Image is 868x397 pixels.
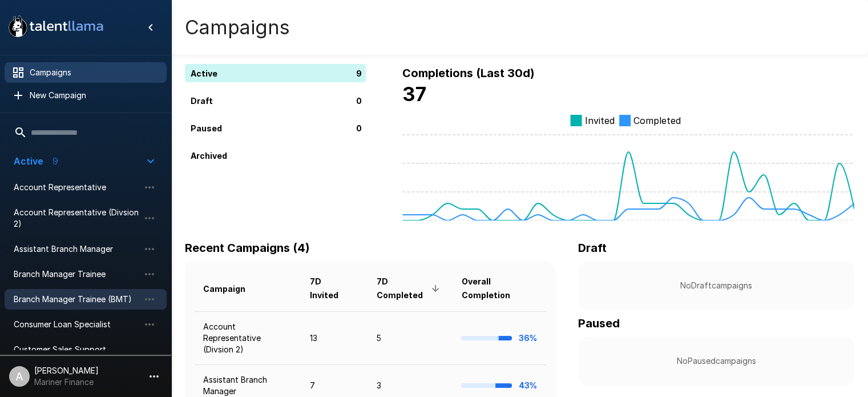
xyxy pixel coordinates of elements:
[185,15,290,39] h4: Campaigns
[578,241,607,255] b: Draft
[402,66,535,80] b: Completions (Last 30d)
[310,275,358,302] span: 7D Invited
[356,95,362,107] p: 0
[402,82,426,106] b: 37
[185,241,310,255] b: Recent Campaigns (4)
[377,275,443,302] span: 7D Completed
[368,311,452,364] td: 5
[356,67,362,79] p: 9
[356,122,362,134] p: 0
[578,316,620,330] b: Paused
[596,355,836,367] p: No Paused campaigns
[596,280,836,291] p: No Draft campaigns
[194,311,301,364] td: Account Representative (Divsion 2)
[461,275,537,302] span: Overall Completion
[519,333,537,343] b: 36%
[203,282,260,296] span: Campaign
[519,380,537,390] b: 43%
[301,311,368,364] td: 13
